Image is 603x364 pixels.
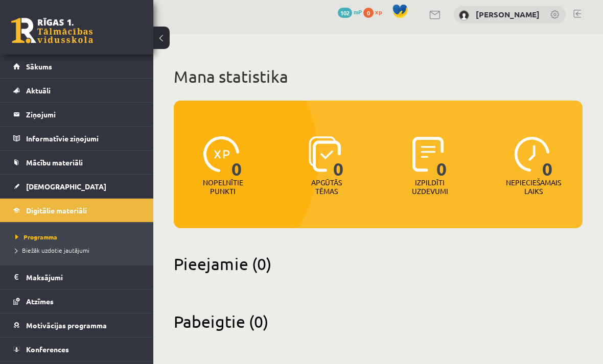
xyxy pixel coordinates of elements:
[338,8,362,16] a: 102 mP
[13,313,141,337] a: Motivācijas programma
[15,232,143,241] a: Programma
[26,182,106,191] span: [DEMOGRAPHIC_DATA]
[26,158,83,167] span: Mācību materiāli
[26,86,51,95] span: Aktuāli
[13,175,141,198] a: [DEMOGRAPHIC_DATA]
[26,265,141,289] legend: Maksājumi
[15,233,57,241] span: Programma
[13,79,141,102] a: Aktuāli
[11,18,93,43] a: Rīgas 1. Tālmācības vidusskola
[307,178,346,196] p: Apgūtās tēmas
[203,136,239,172] img: icon-xp-0682a9bc20223a9ccc6f5883a126b849a74cddfe5390d2b41b4391c66f2066e7.svg
[363,8,374,18] span: 0
[13,103,141,126] a: Ziņojumi
[476,9,540,19] a: [PERSON_NAME]
[26,206,87,215] span: Digitālie materiāli
[26,62,52,71] span: Sākums
[338,8,352,18] span: 102
[26,127,141,150] legend: Informatīvie ziņojumi
[514,136,550,172] img: icon-clock-7be60019b62300814b6bd22b8e044499b485619524d84068768e800edab66f18.svg
[26,321,107,330] span: Motivācijas programma
[13,127,141,150] a: Informatīvie ziņojumi
[26,297,54,306] span: Atzīmes
[412,136,444,172] img: icon-completed-tasks-ad58ae20a441b2904462921112bc710f1caf180af7a3daa7317a5a94f2d26646.svg
[13,289,141,313] a: Atzīmes
[363,8,387,16] a: 0 xp
[15,246,143,255] a: Biežāk uzdotie jautājumi
[231,136,242,178] span: 0
[459,10,469,20] img: Sofija Starovoitova
[174,254,583,274] h2: Pieejamie (0)
[203,178,243,196] p: Nopelnītie punkti
[174,66,583,87] h1: Mana statistika
[13,199,141,222] a: Digitālie materiāli
[13,337,141,361] a: Konferences
[26,345,69,354] span: Konferences
[375,8,382,16] span: xp
[13,265,141,289] a: Maksājumi
[410,178,450,196] p: Izpildīti uzdevumi
[309,136,341,172] img: icon-learned-topics-4a711ccc23c960034f471b6e78daf4a3bad4a20eaf4de84257b87e66633f6470.svg
[333,136,344,178] span: 0
[506,178,561,196] p: Nepieciešamais laiks
[15,246,89,254] span: Biežāk uzdotie jautājumi
[174,311,583,331] h2: Pabeigtie (0)
[542,136,553,178] span: 0
[436,136,447,178] span: 0
[354,8,362,16] span: mP
[26,103,141,126] legend: Ziņojumi
[13,55,141,78] a: Sākums
[13,151,141,174] a: Mācību materiāli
